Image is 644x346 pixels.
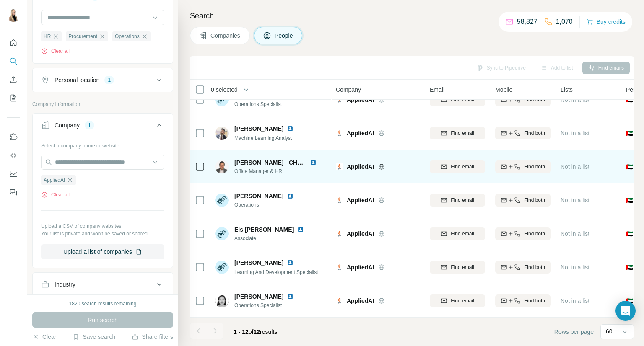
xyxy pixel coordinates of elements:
[451,129,474,137] span: Find email
[104,76,114,84] div: 1
[215,160,229,173] img: Avatar
[336,85,361,94] span: Company
[626,129,633,137] span: 🇦🇪
[524,230,545,238] span: Find both
[626,163,633,171] span: 🇦🇪
[347,129,374,137] span: AppliedAI
[7,129,20,145] button: Use Surfe on LinkedIn
[7,90,20,106] button: My lists
[7,35,20,50] button: Quick start
[32,101,173,108] p: Company information
[606,327,613,336] p: 60
[336,264,343,271] img: Logo of AppliedAI
[430,194,485,207] button: Find email
[451,297,474,305] span: Find email
[73,333,115,341] button: Save search
[234,292,283,301] span: [PERSON_NAME]
[587,16,626,28] button: Buy credits
[561,163,589,170] span: Not in a list
[556,17,573,27] p: 1,070
[41,222,164,230] p: Upload a CSV of company websites.
[336,163,343,170] img: Logo of AppliedAI
[44,176,65,184] span: AppliedAI
[430,261,485,274] button: Find email
[234,302,304,309] span: Operations Specialist
[495,261,551,274] button: Find both
[626,263,633,271] span: 🇦🇪
[41,139,164,150] div: Select a company name or website
[430,227,485,240] button: Find email
[215,227,229,240] img: Avatar
[561,130,589,137] span: Not in a list
[451,230,474,238] span: Find email
[347,230,374,238] span: AppliedAI
[215,261,229,274] img: Avatar
[7,185,20,200] button: Feedback
[430,85,444,94] span: Email
[495,294,551,307] button: Find both
[336,130,343,137] img: Logo of AppliedAI
[495,194,551,207] button: Find both
[215,127,229,140] img: Avatar
[7,148,20,163] button: Use Surfe API
[561,264,589,271] span: Not in a list
[347,297,374,305] span: AppliedAI
[234,192,283,200] span: [PERSON_NAME]
[41,47,70,55] button: Clear all
[336,297,343,304] img: Logo of AppliedAI
[430,127,485,139] button: Find email
[561,85,573,94] span: Lists
[287,125,293,132] img: LinkedIn logo
[234,235,314,242] span: Associate
[451,263,474,271] span: Find email
[615,301,636,321] div: Open Intercom Messenger
[249,328,254,335] span: of
[336,197,343,204] img: Logo of AppliedAI
[55,121,80,129] div: Company
[287,193,293,199] img: LinkedIn logo
[69,300,137,307] div: 1820 search results remaining
[32,333,56,341] button: Clear
[430,160,485,173] button: Find email
[287,259,293,266] img: LinkedIn logo
[7,72,20,87] button: Enrich CSV
[495,160,551,173] button: Find both
[524,196,545,204] span: Find both
[132,333,173,341] button: Share filters
[495,127,551,139] button: Find both
[211,85,238,94] span: 0 selected
[347,196,374,204] span: AppliedAI
[7,8,20,22] img: Avatar
[215,294,229,307] img: Avatar
[234,124,283,133] span: [PERSON_NAME]
[287,293,293,300] img: LinkedIn logo
[451,163,474,170] span: Find email
[115,33,140,40] span: Operations
[626,297,633,305] span: 🇦🇪
[215,194,229,207] img: Avatar
[347,163,374,171] span: AppliedAI
[41,244,164,259] button: Upload a list of companies
[517,17,538,27] p: 58,827
[210,31,241,40] span: Companies
[524,263,545,271] span: Find both
[524,297,545,305] span: Find both
[234,225,294,234] span: Els [PERSON_NAME]
[275,31,294,40] span: People
[41,191,70,199] button: Clear all
[626,196,633,204] span: 🇦🇪
[44,33,51,40] span: HR
[33,70,173,90] button: Personal location1
[234,135,292,141] span: Machine Learning Analyst
[451,196,474,204] span: Find email
[524,163,545,170] span: Find both
[554,328,594,336] span: Rows per page
[524,129,545,137] span: Find both
[561,197,589,204] span: Not in a list
[626,230,633,238] span: 🇦🇪
[234,159,326,166] span: [PERSON_NAME] - CHRP, CHRM
[495,227,551,240] button: Find both
[234,269,318,275] span: Learning And Development Specialist
[495,85,512,94] span: Mobile
[234,168,327,175] span: Office Manager & HR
